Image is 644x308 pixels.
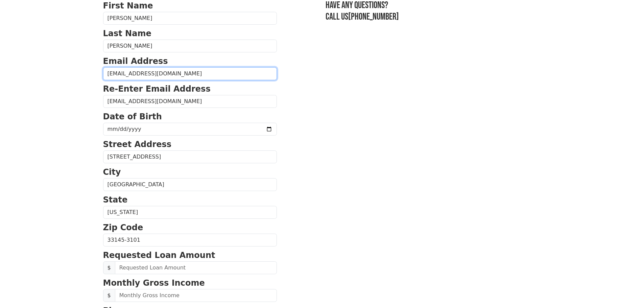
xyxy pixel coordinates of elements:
[326,11,541,23] h3: Call us
[103,251,215,260] strong: Requested Loan Amount
[103,261,115,274] span: $
[103,112,162,121] strong: Date of Birth
[103,56,168,66] strong: Email Address
[103,289,115,302] span: $
[103,84,211,94] strong: Re-Enter Email Address
[103,195,128,205] strong: State
[348,11,399,22] a: [PHONE_NUMBER]
[103,1,153,10] strong: First Name
[103,12,277,25] input: First Name
[115,261,277,274] input: Requested Loan Amount
[103,167,121,177] strong: City
[103,95,277,108] input: Re-Enter Email Address
[103,234,277,246] input: Zip Code
[103,277,277,289] p: Monthly Gross Income
[103,178,277,191] input: City
[103,40,277,52] input: Last Name
[103,67,277,80] input: Email Address
[103,29,151,38] strong: Last Name
[103,223,143,232] strong: Zip Code
[103,150,277,163] input: Street Address
[103,140,172,149] strong: Street Address
[115,289,277,302] input: Monthly Gross Income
